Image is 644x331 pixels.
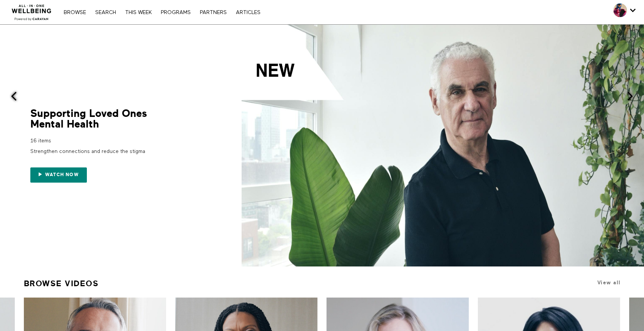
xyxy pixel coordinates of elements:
[121,10,156,15] a: THIS WEEK
[597,280,621,285] a: View all
[196,10,231,15] a: PARTNERS
[60,8,264,16] nav: Primary
[91,10,120,15] a: Search
[24,276,99,292] a: Browse Videos
[157,10,195,15] a: PROGRAMS
[232,10,264,15] a: ARTICLES
[60,10,90,15] a: Browse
